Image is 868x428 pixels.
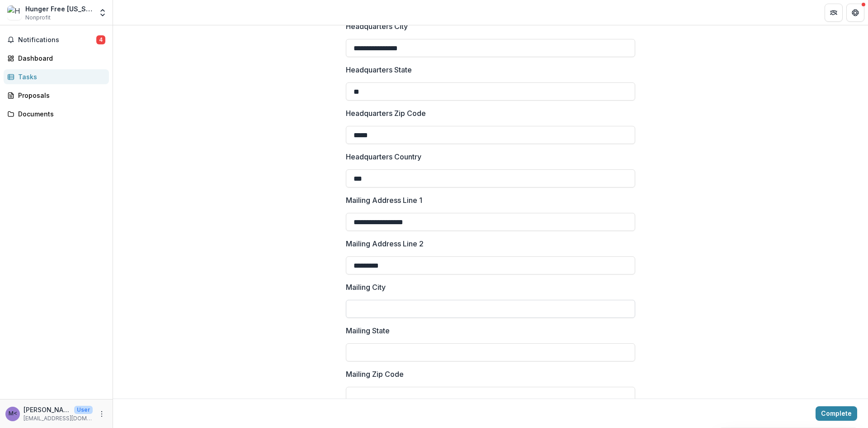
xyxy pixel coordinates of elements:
p: Mailing Address Line 2 [346,238,424,249]
div: Tasks [18,72,102,82]
button: Notifications4 [4,33,109,47]
span: 4 [96,35,105,44]
button: Complete [816,406,857,421]
button: Open entity switcher [96,4,109,22]
button: Get Help [846,4,864,22]
div: Documents [18,109,102,119]
p: User [74,406,93,414]
button: Partners [825,4,843,22]
img: Hunger Free Vermont [7,5,22,20]
span: Notifications [18,36,96,44]
button: More [96,409,107,419]
a: Proposals [4,88,109,103]
div: Proposals [18,91,102,100]
p: Headquarters State [346,64,412,75]
p: Mailing City [346,282,386,293]
div: Hunger Free [US_STATE] [25,4,93,14]
p: Headquarters City [346,21,408,32]
a: Documents [4,106,109,121]
p: Mailing Address Line 1 [346,195,422,206]
a: Tasks [4,69,109,84]
p: [EMAIL_ADDRESS][DOMAIN_NAME] [24,414,93,423]
p: Headquarters Country [346,151,421,162]
p: Mailing State [346,325,390,336]
div: Monica Taylor <mtaylor@hungerfreevt.org> [9,411,17,417]
a: Dashboard [4,51,109,66]
span: Nonprofit [25,14,51,22]
p: Mailing Zip Code [346,369,404,380]
p: [PERSON_NAME] <[EMAIL_ADDRESS][DOMAIN_NAME]> [24,405,71,414]
p: Headquarters Zip Code [346,108,426,119]
div: Dashboard [18,53,102,63]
